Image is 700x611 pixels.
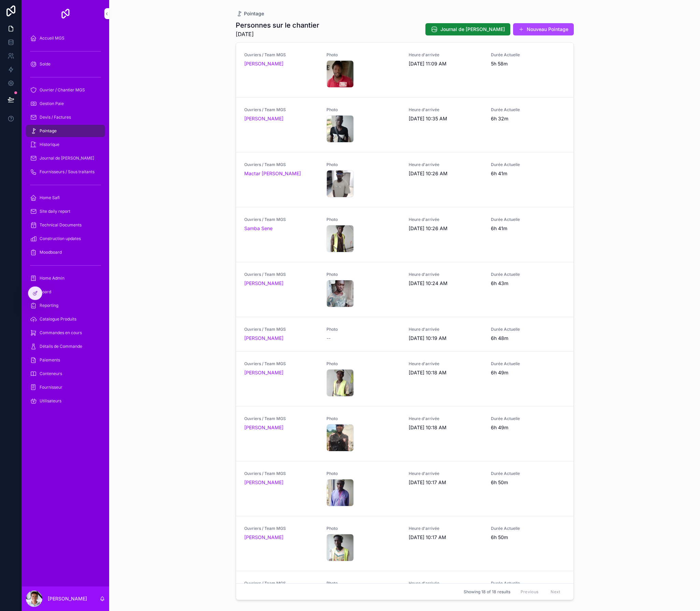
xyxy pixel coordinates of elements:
span: Moodboard [40,250,62,255]
span: Journal de [PERSON_NAME] [440,26,505,33]
span: Ouvriers / Team MGS [244,272,318,277]
span: Historique [40,142,59,147]
span: [PERSON_NAME] [244,280,283,287]
span: Ouvriers / Team MGS [244,107,318,113]
span: Commandes en cours [40,330,82,336]
span: Pointage [40,128,57,134]
span: Solde [40,61,50,67]
span: [DATE] 10:19 AM [409,335,483,342]
span: Ouvriers / Team MGS [244,162,318,167]
span: Fournisseurs / Sous traitants [40,169,94,175]
span: Ouvriers / Team MGS [244,217,318,222]
span: Durée Actuelle [491,327,565,332]
span: Photo [326,416,400,421]
span: Paiements [40,357,60,363]
span: Heure d'arrivée [409,327,483,332]
a: Mactar [PERSON_NAME] [244,170,301,177]
div: scrollable content [22,27,109,416]
span: Durée Actuelle [491,416,565,421]
span: 6h 32m [491,115,565,122]
span: Ouvriers / Team MGS [244,361,318,367]
span: 6h 41m [491,225,565,232]
span: Durée Actuelle [491,471,565,476]
a: [PERSON_NAME] [244,335,283,342]
a: [PERSON_NAME] [244,60,283,67]
a: Gestion Paie [26,98,105,110]
a: Samba Sene [244,225,273,232]
button: Journal de [PERSON_NAME] [425,23,510,35]
span: [DATE] 10:18 AM [409,424,483,431]
span: [DATE] 10:24 AM [409,280,483,287]
span: Devis / Factures [40,115,71,120]
span: Accueil MGS [40,35,64,41]
a: Reporting [26,299,105,312]
span: Heure d'arrivée [409,416,483,421]
span: Conteneurs [40,371,62,376]
a: Devis / Factures [26,111,105,123]
span: Ouvriers / Team MGS [244,471,318,476]
a: Utilisateurs [26,395,105,407]
a: [PERSON_NAME] [244,479,283,486]
a: Pointage [236,10,264,17]
a: Home Safi [26,192,105,204]
span: [DATE] 10:17 AM [409,534,483,541]
span: Photo [326,327,400,332]
span: 6h 48m [491,335,565,342]
a: Pointage [26,125,105,137]
button: Nouveau Pointage [513,23,574,35]
a: Journal de [PERSON_NAME] [26,152,105,164]
p: [PERSON_NAME] [48,595,87,602]
span: Durée Actuelle [491,52,565,58]
span: Photo [326,272,400,277]
span: 6h 49m [491,369,565,376]
span: Home Safi [40,195,60,200]
a: Accueil MGS [26,32,105,44]
span: Heure d'arrivée [409,162,483,167]
a: [PERSON_NAME] [244,115,283,122]
span: Détails de Commande [40,344,82,349]
span: Ouvriers / Team MGS [244,526,318,531]
span: Photo [326,526,400,531]
a: Site daily report [26,205,105,218]
span: Photo [326,107,400,113]
a: Home Admin [26,272,105,284]
span: 5h 58m [491,60,565,67]
span: Gestion Paie [40,101,64,106]
span: [DATE] [236,30,319,38]
span: 6h 50m [491,479,565,486]
span: Heure d'arrivée [409,107,483,113]
span: Durée Actuelle [491,272,565,277]
span: Reporting [40,303,58,308]
span: Pointage [244,10,264,17]
span: Journal de [PERSON_NAME] [40,155,94,161]
span: Durée Actuelle [491,217,565,222]
span: [PERSON_NAME] [244,369,283,376]
span: [DATE] 10:26 AM [409,170,483,177]
span: Ouvriers / Team MGS [244,416,318,421]
span: Board [40,289,51,295]
span: Ouvriers / Team MGS [244,581,318,586]
a: Paiements [26,354,105,366]
span: Ouvriers / Team MGS [244,327,318,332]
a: Détails de Commande [26,340,105,353]
span: Photo [326,471,400,476]
span: Ouvrier / Chantier MGS [40,87,85,93]
a: Fournisseurs / Sous traitants [26,166,105,178]
a: Moodboard [26,246,105,258]
span: Technical Documents [40,222,82,228]
span: [DATE] 10:17 AM [409,479,483,486]
span: Photo [326,361,400,367]
span: Heure d'arrivée [409,581,483,586]
span: Fournisseur [40,385,62,390]
span: Heure d'arrivée [409,217,483,222]
a: Construction updates [26,233,105,245]
span: Utilisateurs [40,398,61,404]
span: Durée Actuelle [491,107,565,113]
a: [PERSON_NAME] [244,424,283,431]
a: Technical Documents [26,219,105,231]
